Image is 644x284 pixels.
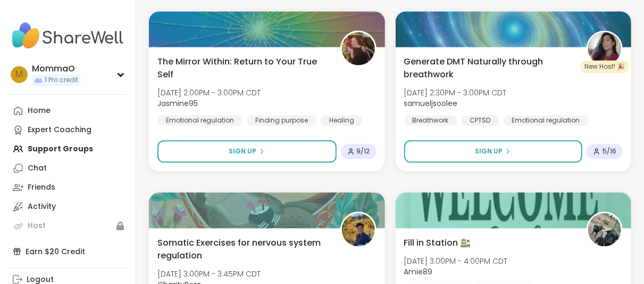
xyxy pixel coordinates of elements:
a: Friends [9,178,127,197]
a: Activity [9,197,127,216]
span: Sign Up [229,147,256,156]
b: Jasmine95 [157,98,198,109]
span: [DATE] 3:00PM - 3:45PM CDT [157,269,261,279]
span: 5 / 16 [603,147,616,156]
div: Activity [28,201,56,212]
a: Host [9,216,127,236]
div: Friends [28,182,55,193]
div: MommaO [32,63,80,75]
span: The Mirror Within: Return to Your True Self [157,55,329,81]
div: New Host! 🎉 [580,60,629,73]
div: Home [28,106,51,116]
span: 1 Pro credit [45,76,78,85]
span: Fill in Station 🚉 [404,237,471,249]
div: Expert Coaching [28,125,91,135]
b: Amie89 [404,266,433,277]
span: [DATE] 2:30PM - 3:00PM CDT [404,87,507,98]
div: CPTSD [462,115,499,126]
span: Generate DMT Naturally through breathwork [404,55,575,81]
img: samueljsoolee [588,32,621,65]
img: CharityRoss [342,213,375,246]
div: Healing [321,115,363,126]
span: [DATE] 2:00PM - 3:00PM CDT [157,87,261,98]
span: [DATE] 3:00PM - 4:00PM CDT [404,256,508,266]
img: ShareWell Nav Logo [9,17,127,54]
span: M [15,68,23,82]
span: Somatic Exercises for nervous system regulation [157,237,329,262]
button: Sign Up [404,140,583,163]
img: Jasmine95 [342,32,375,65]
div: Earn $20 Credit [9,242,127,261]
div: Emotional regulation [157,115,242,126]
img: Amie89 [588,213,621,246]
div: Emotional regulation [504,115,589,126]
div: Host [28,221,46,231]
b: samueljsoolee [404,98,458,109]
span: 9 / 12 [357,147,370,156]
div: Finding purpose [247,115,316,126]
a: Chat [9,159,127,178]
div: Breathwork [404,115,457,126]
a: Home [9,101,127,120]
button: Sign Up [157,140,337,163]
span: Sign Up [475,147,503,156]
a: Expert Coaching [9,120,127,140]
div: Chat [28,163,47,174]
